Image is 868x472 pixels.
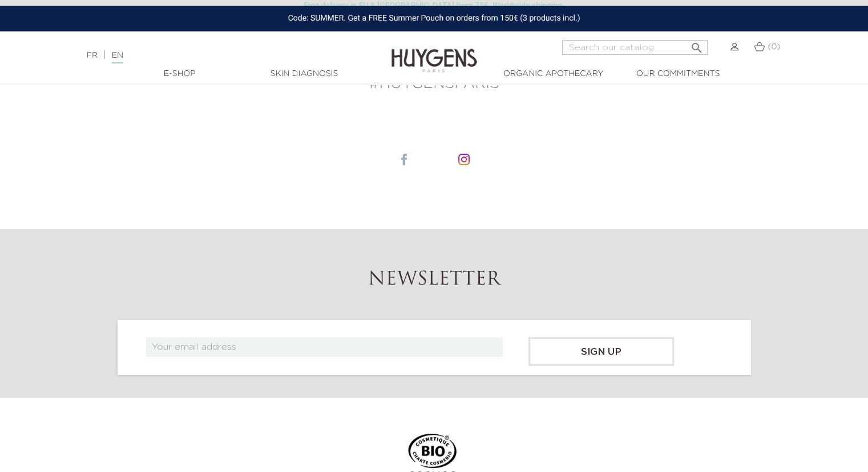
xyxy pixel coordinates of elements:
a: FR [87,51,98,59]
a: Skin Diagnosis [247,68,361,80]
button:  [686,37,706,52]
img: icone facebook [398,154,410,165]
i:  [689,38,703,51]
a: Organic Apothecary [496,68,611,80]
input: Your email address [146,337,503,357]
img: Huygens [391,30,477,74]
input: Search [562,40,708,55]
a: Our commitments [621,68,735,80]
img: icone instagram [458,154,470,165]
div: | [81,49,353,62]
input: Sign up [528,337,674,366]
a: E-Shop [123,68,237,80]
h2: Newsletter [118,269,751,291]
a: EN [112,51,123,63]
span: (0) [768,43,780,51]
